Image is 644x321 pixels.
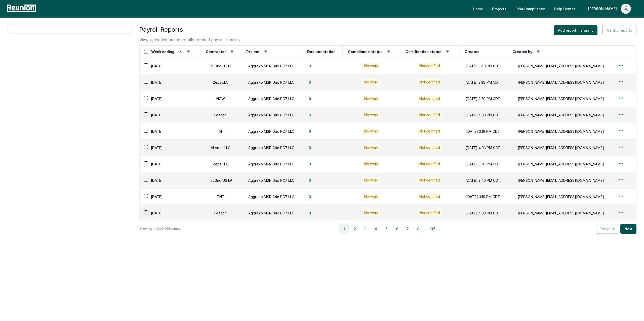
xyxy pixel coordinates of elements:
[305,126,315,136] button: 0
[459,74,507,90] td: [DATE] 3:38 PM CDT
[363,79,380,85] div: No work
[418,177,441,184] button: Not certified
[507,107,615,123] td: [PERSON_NAME][EMAIL_ADDRESS][DOMAIN_NAME]
[507,205,615,221] td: [PERSON_NAME][EMAIL_ADDRESS][DOMAIN_NAME]
[139,37,241,43] p: View uploaded and manually created payroll reports.
[363,193,380,200] div: No work
[554,25,597,35] button: Add report manually
[241,189,302,205] td: Aggreko MSR Grid PC7 LLC
[459,172,507,189] td: [DATE] 3:40 PM CDT
[427,224,437,234] button: 107
[241,205,302,221] td: Aggreko MSR Grid PC7 LLC
[305,77,315,87] button: 0
[507,58,615,74] td: [PERSON_NAME][EMAIL_ADDRESS][DOMAIN_NAME]
[305,61,315,71] button: 0
[405,47,442,57] button: Certification status
[305,208,315,218] button: 0
[139,226,181,231] p: Showing 1 to 10 of 1066 entries
[143,79,200,86] div: [DATE]
[143,193,200,200] div: [DATE]
[143,95,200,102] div: [DATE]
[305,192,315,202] button: 0
[418,112,441,118] button: Not certified
[418,128,441,134] button: Not certified
[245,47,261,57] button: Project
[507,74,615,90] td: [PERSON_NAME][EMAIL_ADDRESS][DOMAIN_NAME]
[507,123,615,140] td: [PERSON_NAME][EMAIL_ADDRESS][DOMAIN_NAME]
[200,205,241,221] td: Lozcon
[459,189,507,205] td: [DATE] 3:19 PM CDT
[241,123,302,140] td: Aggreko MSR Grid PC7 LLC
[403,224,413,234] button: 7
[459,90,507,107] td: [DATE] 2:29 PM CDT
[305,175,315,185] button: 0
[200,74,241,90] td: Zeps LLC
[241,90,302,107] td: Aggreko MSR Grid PC7 LLC
[360,224,370,234] button: 3
[241,58,302,74] td: Aggreko MSR Grid PC7 LLC
[459,123,507,140] td: [DATE] 3:19 PM CDT
[339,224,349,234] button: 1
[241,140,302,156] td: Aggreko MSR Grid PC7 LLC
[363,128,380,134] div: No work
[143,177,200,184] div: [DATE]
[200,58,241,74] td: TruGrid US LP
[306,47,337,57] button: Documentation
[413,224,423,234] button: 8
[392,224,402,234] button: 6
[418,79,441,85] button: Not certified
[347,47,384,57] button: Compliance status
[588,4,619,14] div: [PERSON_NAME]
[507,156,615,172] td: [PERSON_NAME][EMAIL_ADDRESS][DOMAIN_NAME]
[143,111,200,119] div: [DATE]
[143,128,200,135] div: [DATE]
[459,140,507,156] td: [DATE] 4:03 PM CDT
[150,47,183,57] button: Week ending
[418,95,441,102] button: Not certified
[241,107,302,123] td: Aggreko MSR Grid PC7 LLC
[418,210,441,216] button: Not certified
[418,144,441,151] button: Not certified
[363,95,380,102] div: No work
[305,143,315,153] button: 0
[507,140,615,156] td: [PERSON_NAME][EMAIL_ADDRESS][DOMAIN_NAME]
[200,107,241,123] td: Lozcon
[418,63,441,69] button: Not certified
[363,112,380,118] div: No work
[363,177,380,184] div: No work
[305,94,315,104] button: 0
[488,4,510,14] a: Projects
[241,74,302,90] td: Aggreko MSR Grid PC7 LLC
[363,63,380,69] div: No work
[459,205,507,221] td: [DATE] 4:03 PM CDT
[424,226,427,232] span: ...
[143,62,200,70] div: [DATE]
[464,47,480,57] button: Created
[459,107,507,123] td: [DATE] 4:03 PM CDT
[381,224,391,234] button: 5
[205,47,227,57] button: Contractor
[469,4,487,14] a: Home
[305,110,315,120] button: 0
[241,172,302,189] td: Aggreko MSR Grid PC7 LLC
[143,160,200,168] div: [DATE]
[418,193,441,200] button: Not certified
[200,172,241,189] td: TruGrid US LP
[418,161,441,167] button: Not certified
[511,4,549,14] a: PWA Compliance
[363,161,380,167] div: No work
[469,4,639,14] nav: Main
[459,156,507,172] td: [DATE] 3:38 PM CDT
[200,123,241,140] td: TNT
[200,90,241,107] td: NCW
[350,224,360,234] button: 2
[371,224,381,234] button: 4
